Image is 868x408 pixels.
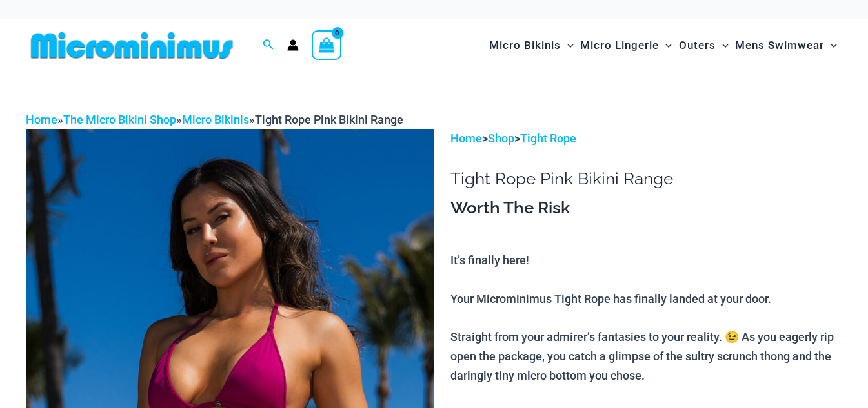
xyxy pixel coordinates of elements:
a: Account icon link [287,39,299,51]
a: Mens SwimwearMenu ToggleMenu Toggle [732,26,840,65]
span: Mens Swimwear [735,29,824,62]
a: Shop [488,131,514,145]
a: Micro LingerieMenu ToggleMenu Toggle [577,26,675,65]
a: The Micro Bikini Shop [63,113,176,126]
a: View Shopping Cart, empty [312,30,341,60]
a: Home [26,113,57,126]
span: Outers [679,29,716,62]
a: Search icon link [263,37,274,53]
a: Micro BikinisMenu ToggleMenu Toggle [486,26,577,65]
a: Home [450,131,482,145]
h1: Tight Rope Pink Bikini Range [450,169,842,189]
span: Menu Toggle [824,29,837,62]
span: » » » [26,113,403,126]
span: Micro Bikinis [489,29,561,62]
nav: Site Navigation [484,24,842,67]
a: Micro Bikinis [182,113,249,126]
span: Menu Toggle [716,29,729,62]
img: MM SHOP LOGO FLAT [26,31,238,60]
span: Tight Rope Pink Bikini Range [255,113,403,126]
h3: Worth The Risk [450,197,842,219]
span: Menu Toggle [659,29,672,62]
a: Tight Rope [520,131,576,145]
a: OutersMenu ToggleMenu Toggle [676,26,732,65]
span: Micro Lingerie [580,29,659,62]
p: > > [450,129,842,148]
span: Menu Toggle [561,29,574,62]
